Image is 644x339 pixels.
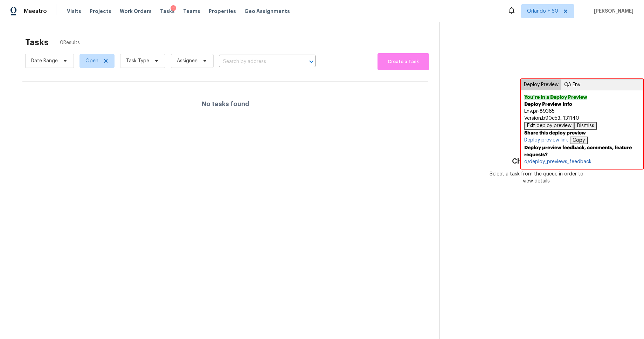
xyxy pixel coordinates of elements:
button: QA Env [561,79,583,90]
a: o/deploy_previews_feedback [524,158,640,165]
span: [PERSON_NAME] [591,8,633,15]
b: Deploy Preview Info [524,102,572,107]
button: Create a Task [378,53,429,70]
div: Env: pr-89365 [524,108,640,115]
span: Date Range [31,57,58,64]
span: Assignee [177,57,198,64]
span: Geo Assignments [244,8,290,15]
button: Exit deploy preview [524,122,574,130]
span: Orlando + 60 [527,8,558,15]
h3: Choose a task [512,158,561,165]
button: Copy [570,137,588,144]
span: Open [85,57,98,64]
h4: No tasks found [202,101,249,108]
h2: Tasks [25,39,49,46]
span: Create a Task [381,58,425,66]
b: Share this deploy preview [524,130,640,137]
b: Deploy preview feedback, comments, feature requests? [524,144,640,158]
a: Deploy preview link [524,137,568,144]
span: Properties [209,8,236,15]
span: 0 Results [60,39,80,46]
div: Select a task from the queue in order to view details [488,171,584,185]
span: Visits [67,8,81,15]
b: You're in a Deploy Preview [524,95,587,100]
button: Open [306,57,316,67]
div: 2 [171,5,176,12]
div: Version: b90c53...131140 [524,115,640,122]
span: Teams [183,8,200,15]
span: Work Orders [120,8,152,15]
button: Deploy Preview [521,79,561,90]
span: Maestro [24,8,47,15]
span: Projects [90,8,111,15]
span: Task Type [126,57,149,64]
button: Dismiss [574,122,597,130]
span: Tasks [160,9,175,14]
input: Search by address [219,56,296,67]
